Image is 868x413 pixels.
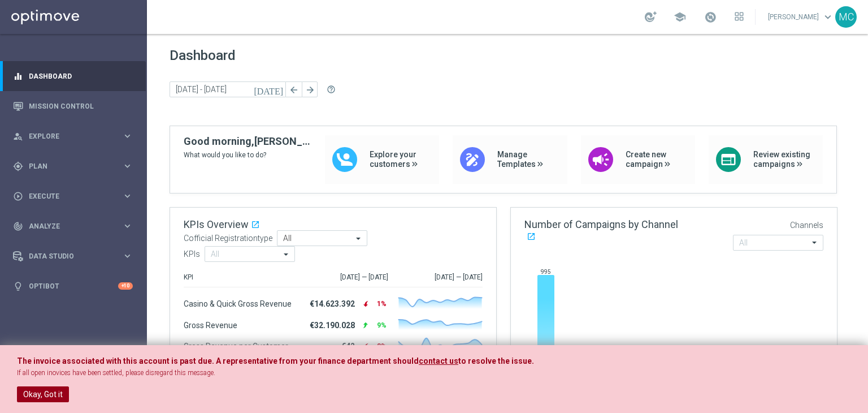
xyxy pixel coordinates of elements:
[17,368,851,378] p: If all open inovices have been settled, please disregard this message.
[12,102,133,111] button: Mission Control
[12,162,133,171] button: gps_fixed Plan keyboard_arrow_right
[29,61,133,91] a: Dashboard
[122,131,133,141] i: keyboard_arrow_right
[12,72,133,81] button: equalizer Dashboard
[835,6,857,28] div: MC
[29,271,118,301] a: Optibot
[13,131,23,141] i: person_search
[13,61,133,91] div: Dashboard
[29,91,133,121] a: Mission Control
[29,223,122,230] span: Analyze
[12,132,133,141] button: person_search Explore keyboard_arrow_right
[122,221,133,231] i: keyboard_arrow_right
[12,252,133,261] button: Data Studio keyboard_arrow_right
[17,356,419,365] span: The invoice associated with this account is past due. A representative from your finance departme...
[122,161,133,171] i: keyboard_arrow_right
[17,386,69,402] button: Okay, Got it
[13,251,122,261] div: Data Studio
[13,161,122,171] div: Plan
[767,8,835,25] a: [PERSON_NAME]keyboard_arrow_down
[118,282,133,290] div: +10
[13,161,23,171] i: gps_fixed
[122,191,133,201] i: keyboard_arrow_right
[12,192,133,201] button: play_circle_outline Execute keyboard_arrow_right
[13,191,23,201] i: play_circle_outline
[822,11,834,23] span: keyboard_arrow_down
[13,131,122,141] div: Explore
[12,222,133,231] button: track_changes Analyze keyboard_arrow_right
[13,221,23,231] i: track_changes
[13,281,23,291] i: lightbulb
[13,221,122,231] div: Analyze
[419,356,458,366] a: contact us
[13,271,133,301] div: Optibot
[122,251,133,261] i: keyboard_arrow_right
[29,133,122,140] span: Explore
[458,356,534,365] span: to resolve the issue.
[13,91,133,121] div: Mission Control
[29,253,122,260] span: Data Studio
[29,163,122,170] span: Plan
[13,191,122,201] div: Execute
[29,193,122,200] span: Execute
[674,11,686,23] span: school
[12,282,133,291] button: lightbulb Optibot +10
[13,71,23,81] i: equalizer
